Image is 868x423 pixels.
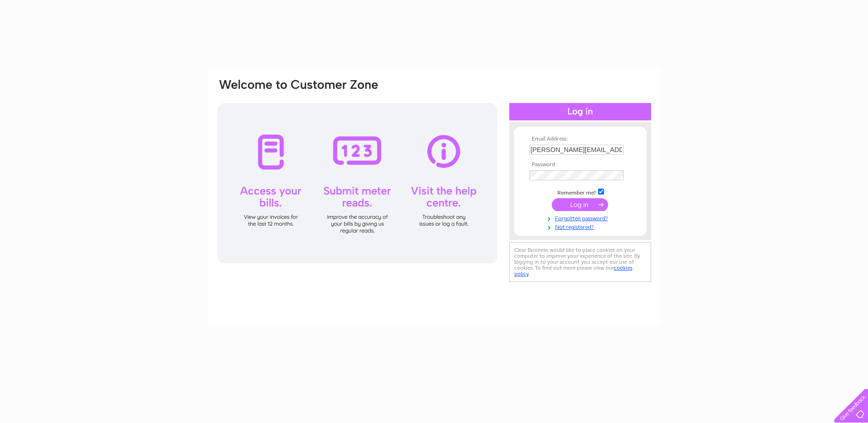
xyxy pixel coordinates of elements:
td: Remember me? [527,187,633,196]
a: Forgotten password? [529,213,633,222]
div: Clear Business would like to place cookies on your computer to improve your experience of the sit... [509,242,651,282]
th: Email Address: [527,136,633,142]
a: cookies policy [514,265,632,277]
a: Not registered? [529,222,633,231]
th: Password: [527,162,633,168]
input: Submit [552,198,608,211]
